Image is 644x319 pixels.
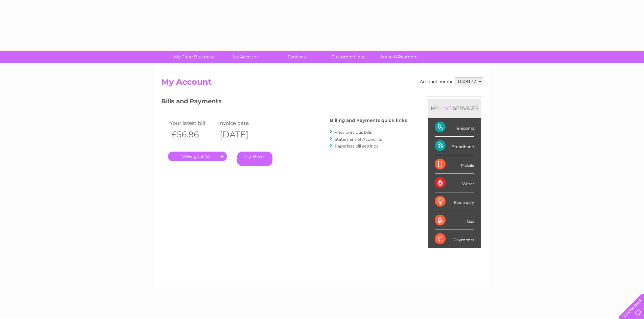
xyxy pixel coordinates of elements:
a: . [168,152,227,161]
div: Account number [420,77,483,85]
div: LIVE [439,105,453,111]
div: MY SERVICES [428,99,481,118]
a: My Account [217,51,273,63]
a: Statement of Accounts [335,137,382,142]
h3: Bills and Payments [161,97,407,108]
h2: My Account [161,77,483,90]
a: View previous bills [335,130,372,135]
div: Payments [435,230,474,248]
a: Customer Help [320,51,376,63]
a: My Clear Business [166,51,222,63]
div: Mobile [435,155,474,174]
th: [DATE] [216,128,265,141]
div: Gas [435,211,474,230]
div: Broadband [435,137,474,155]
td: Your latest bill [168,118,217,128]
a: Make A Payment [372,51,427,63]
td: Invoice date [216,118,265,128]
a: Pay Here [237,152,272,166]
h4: Billing and Payments quick links [330,118,407,123]
th: £56.86 [168,128,217,141]
a: Paperless bill settings [335,143,378,149]
a: Services [269,51,325,63]
div: Electricity [435,192,474,211]
div: Telecoms [435,118,474,137]
div: Water [435,174,474,192]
